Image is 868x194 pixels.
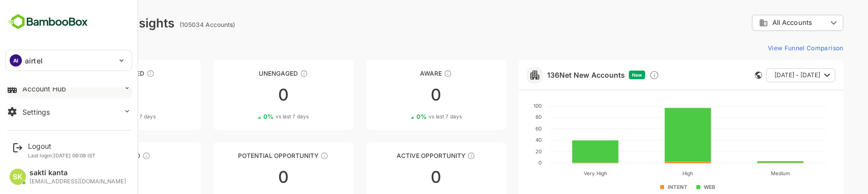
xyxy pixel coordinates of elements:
span: [DATE] - [DATE] [739,69,785,82]
p: Last login: [DATE] 09:08 IST [28,152,96,158]
text: Very High [548,170,572,177]
div: 0 [331,87,471,103]
div: All Accounts [716,13,808,33]
div: SK [10,169,26,185]
a: 136Net New Accounts [512,71,589,79]
a: AwareThese accounts have just entered the buying cycle and need further nurturing00%vs last 7 days [331,60,471,130]
text: 60 [500,125,506,132]
a: UnreachedThese accounts have not been engaged with for a defined time period00%vs last 7 days [24,60,165,130]
button: Account Hub [5,78,132,99]
div: These accounts have just entered the buying cycle and need further nurturing [408,70,416,78]
div: These accounts have not shown enough engagement and need nurturing [264,70,273,78]
img: BambooboxFullLogoMark.5f36c76dfaba33ec1ec1367b70bb1252.svg [5,12,91,31]
div: These accounts are warm, further nurturing would qualify them to MQAs [107,152,115,160]
text: 20 [500,148,506,154]
div: Settings [22,108,50,116]
div: Unengaged [177,70,318,77]
div: Discover new ICP-fit accounts showing engagement — via intent surges, anonymous website visits, L... [614,70,624,80]
div: Logout [28,142,96,150]
button: View Funnel Comparison [728,40,808,56]
text: 40 [500,137,506,143]
text: Medium [735,170,755,176]
div: This card does not support filter and segments [720,72,727,79]
span: vs last 7 days [87,113,120,120]
ag: (105034 Accounts) [144,21,202,28]
div: 0 [177,87,318,103]
div: All Accounts [724,18,792,27]
button: [DATE] - [DATE] [731,68,800,82]
div: Aware [331,70,471,77]
div: 0 [24,169,165,185]
div: Engaged [24,152,165,159]
text: 0 [503,159,506,166]
span: vs last 7 days [393,113,426,120]
div: Dashboard Insights [24,16,139,30]
div: sakti kanta [29,169,126,177]
text: 80 [500,114,506,120]
div: 0 % [75,113,120,120]
div: These accounts have open opportunities which might be at any of the Sales Stages [432,152,440,160]
div: These accounts are MQAs and can be passed on to Inside Sales [285,152,293,160]
div: Unreached [24,70,165,77]
div: [EMAIL_ADDRESS][DOMAIN_NAME] [29,178,126,185]
div: 0 [24,87,165,103]
span: vs last 7 days [240,113,273,120]
div: AI [10,54,22,67]
div: 0 [177,169,318,185]
span: All Accounts [737,19,776,26]
div: 0 % [381,113,426,120]
span: New [596,72,607,78]
div: Potential Opportunity [177,152,318,159]
div: AIairtel [6,50,132,71]
div: These accounts have not been engaged with for a defined time period [111,70,119,78]
text: High [647,170,658,177]
div: Active Opportunity [331,152,471,159]
div: Account Hub [22,84,66,93]
div: 0 % [228,113,273,120]
div: 0 [331,169,471,185]
p: airtel [25,55,43,66]
text: 100 [498,103,506,109]
a: UnengagedThese accounts have not shown enough engagement and need nurturing00%vs last 7 days [177,60,318,130]
button: Settings [5,102,132,122]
